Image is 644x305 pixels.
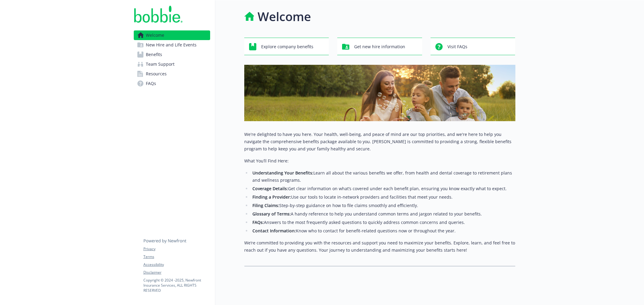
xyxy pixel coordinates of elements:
[251,169,515,184] li: Learn all about the various benefits we offer, from health and dental coverage to retirement plan...
[252,219,264,225] strong: FAQs:
[143,254,210,259] a: Terms
[244,157,515,165] p: What You’ll Find Here:
[146,69,167,79] span: Resources
[252,211,291,217] strong: Glossary of Terms:
[143,262,210,267] a: Accessibility
[252,186,288,191] strong: Coverage Details:
[431,38,515,55] button: Visit FAQs
[146,79,156,88] span: FAQs
[134,79,210,88] a: FAQs
[146,40,197,50] span: New Hire and Life Events
[244,65,515,121] img: overview page banner
[251,210,515,218] li: A handy reference to help you understand common terms and jargon related to your benefits.
[252,194,291,200] strong: Finding a Provider:
[244,131,515,152] p: We're delighted to have you here. Your health, well-being, and peace of mind are our top prioriti...
[143,246,210,252] a: Privacy
[337,38,422,55] button: Get new hire information
[146,59,175,69] span: Team Support
[244,38,329,55] button: Explore company benefits
[146,30,164,40] span: Welcome
[134,59,210,69] a: Team Support
[252,170,313,176] strong: Understanding Your Benefits:
[261,41,313,52] span: Explore company benefits
[447,41,467,52] span: Visit FAQs
[134,30,210,40] a: Welcome
[134,50,210,59] a: Benefits
[252,228,296,234] strong: Contact Information:
[134,40,210,50] a: New Hire and Life Events
[252,203,279,208] strong: Filing Claims:
[354,41,405,52] span: Get new hire information
[143,270,210,275] a: Disclaimer
[251,227,515,234] li: Know who to contact for benefit-related questions now or throughout the year.
[244,239,515,254] p: We’re committed to providing you with the resources and support you need to maximize your benefit...
[251,193,515,201] li: Use our tools to locate in-network providers and facilities that meet your needs.
[251,185,515,192] li: Get clear information on what’s covered under each benefit plan, ensuring you know exactly what t...
[258,8,311,26] h1: Welcome
[251,219,515,226] li: Answers to the most frequently asked questions to quickly address common concerns and queries.
[134,69,210,79] a: Resources
[251,202,515,209] li: Step-by-step guidance on how to file claims smoothly and efficiently.
[143,278,210,293] p: Copyright © 2024 - 2025 , Newfront Insurance Services, ALL RIGHTS RESERVED
[146,50,162,59] span: Benefits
